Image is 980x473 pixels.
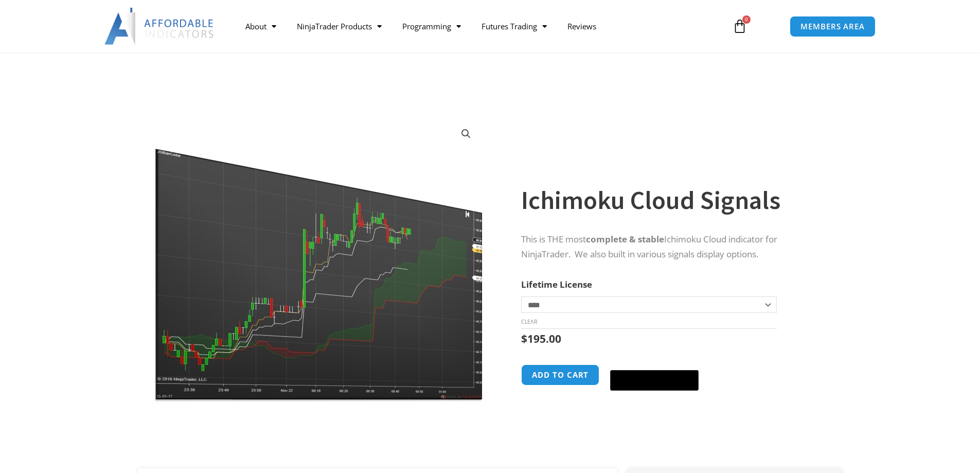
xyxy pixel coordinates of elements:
[104,8,215,45] img: LogoAI | Affordable Indicators – NinjaTrader
[521,318,537,325] a: Clear options
[521,278,592,290] label: Lifetime License
[717,11,762,41] a: 0
[610,370,699,391] button: Buy with GPay
[521,331,527,346] span: $
[471,14,557,38] a: Futures Trading
[235,14,287,38] a: About
[800,23,865,30] span: MEMBERS AREA
[521,182,822,218] h1: Ichimoku Cloud Signals
[557,14,607,38] a: Reviews
[392,14,471,38] a: Programming
[521,232,822,262] p: This is THE most Ichimoku Cloud indicator for NinjaTrader. We also built in various signals displ...
[235,14,721,38] nav: Menu
[521,364,599,386] button: Add to cart
[742,15,751,24] span: 0
[790,16,876,37] a: MEMBERS AREA
[608,363,701,364] iframe: Secure payment input frame
[152,117,483,401] img: Ichimuku
[287,14,392,38] a: NinjaTrader Products
[586,233,664,245] strong: complete & stable
[457,125,475,143] a: View full-screen image gallery
[521,331,561,346] bdi: 195.00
